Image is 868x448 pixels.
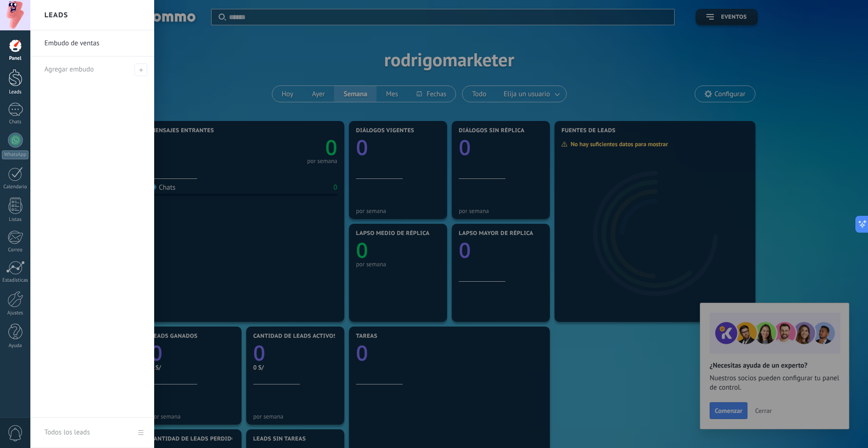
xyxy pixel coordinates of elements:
[135,64,147,76] span: Agregar embudo
[44,420,90,446] div: Todos los leads
[2,56,29,62] div: Panel
[44,0,68,30] h2: Leads
[2,247,29,253] div: Correo
[2,150,28,159] div: WhatsApp
[2,89,29,95] div: Leads
[44,30,145,57] a: Embudo de ventas
[2,343,29,349] div: Ayuda
[30,418,154,448] a: Todos los leads
[2,119,29,125] div: Chats
[2,310,29,316] div: Ajustes
[2,277,29,284] div: Estadísticas
[2,184,29,190] div: Calendario
[2,217,29,223] div: Listas
[44,65,94,74] span: Agregar embudo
